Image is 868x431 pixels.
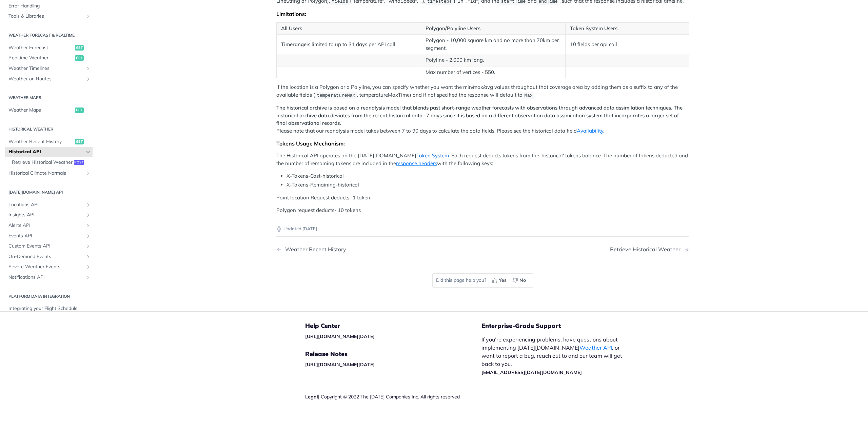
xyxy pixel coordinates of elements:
[8,212,84,218] span: Insights API
[5,105,93,115] a: Weather Mapsget
[481,322,640,330] h5: Enterprise-Grade Support
[5,231,93,241] a: Events APIShow subpages for Events API
[8,138,73,145] span: Weather Recent History
[610,246,689,253] a: Next Page: Retrieve Historical Weather
[276,83,689,99] p: If the location is a Polygon or a Polyline, you can specify whether you want the min/max/avg valu...
[519,277,526,284] span: No
[75,55,84,61] span: get
[510,275,530,286] button: No
[277,35,421,54] td: is limited to up to 31 days per API call.
[85,223,91,228] button: Show subpages for Alerts API
[5,272,93,282] a: Notifications APIShow subpages for Notifications API
[305,322,481,330] h5: Help Center
[577,128,603,134] a: Availability
[481,335,629,376] p: If you’re experiencing problems, have questions about implementing [DATE][DOMAIN_NAME] , or want ...
[421,35,565,54] td: Polygon - 10,000 square km and no more than 70km per segment.
[85,243,91,249] button: Show subpages for Custom Events API
[85,76,91,81] button: Show subpages for Weather on Routes
[276,104,689,135] p: Please note that our reanalysis model takes between 7 to 90 days to calculate the data fields. Pl...
[8,253,84,260] span: On-Demand Events
[565,22,689,35] th: Token System Users
[5,241,93,251] a: Custom Events APIShow subpages for Custom Events API
[8,170,84,177] span: Historical Climate Normals
[5,95,93,101] h2: Weather Maps
[8,13,84,20] span: Tools & Libraries
[75,107,84,113] span: get
[416,152,449,159] a: Token System
[276,246,453,253] a: Previous Page: Weather Recent History
[287,181,689,189] li: X-Tokens-Remaining-historical
[8,263,84,270] span: Severe Weather Events
[481,369,582,375] a: [EMAIL_ADDRESS][DATE][DOMAIN_NAME]
[5,1,93,11] a: Error Handling
[85,14,91,19] button: Show subpages for Tools & Libraries
[5,251,93,261] a: On-Demand EventsShow subpages for On-Demand Events
[5,11,93,21] a: Tools & LibrariesShow subpages for Tools & Libraries
[499,277,507,284] span: Yes
[8,201,84,208] span: Locations API
[276,140,689,147] div: Tokens Usage Mechanism:
[396,160,437,166] a: response headers
[8,305,91,312] span: Integrating your Flight Schedule
[579,344,612,351] a: Weather API
[85,212,91,218] button: Show subpages for Insights API
[85,66,91,71] button: Show subpages for Weather Timelines
[5,168,93,178] a: Historical Climate NormalsShow subpages for Historical Climate Normals
[85,264,91,270] button: Show subpages for Severe Weather Events
[276,11,689,17] div: Limitations:
[75,139,84,144] span: get
[5,53,93,63] a: Realtime Weatherget
[85,254,91,259] button: Show subpages for On-Demand Events
[85,149,91,155] button: Hide subpages for Historical API
[8,65,84,72] span: Weather Timelines
[282,246,346,253] div: Weather Recent History
[5,136,93,146] a: Weather Recent Historyget
[305,393,481,400] div: | Copyright © 2022 The [DATE] Companies Inc. All rights reserved
[5,147,93,157] a: Historical APIHide subpages for Historical API
[305,361,375,368] a: [URL][DOMAIN_NAME][DATE]
[421,22,565,35] th: Polygon/Polyline Users
[5,74,93,84] a: Weather on RoutesShow subpages for Weather on Routes
[12,159,73,165] span: Retrieve Historical Weather
[305,333,375,339] a: [URL][DOMAIN_NAME][DATE]
[490,275,510,286] button: Yes
[525,93,533,98] span: Max
[421,66,565,78] td: Max number of vertices - 550.
[277,22,421,35] th: All Users
[85,275,91,280] button: Show subpages for Notifications API
[5,189,93,195] h2: [DATE][DOMAIN_NAME] API
[5,303,93,314] a: Integrating your Flight Schedule
[8,274,84,281] span: Notifications API
[305,394,318,400] a: Legal
[276,104,683,126] strong: The historical archive is based on a reanalysis model that blends past short-range weather foreca...
[8,75,84,82] span: Weather on Routes
[5,293,93,299] h2: Platform DATA integration
[276,152,689,167] p: The Historical API operates on the [DATE][DOMAIN_NAME] . Each request deducts tokens from the 'hi...
[432,273,533,288] div: Did this page help you?
[281,41,307,47] strong: Timerange
[75,45,84,50] span: get
[276,207,689,214] p: Polygon request deducts- 10 tokens
[421,54,565,66] td: Polyline - 2,000 km long.
[305,350,481,358] h5: Release Notes
[276,239,689,259] nav: Pagination Controls
[5,63,93,74] a: Weather TimelinesShow subpages for Weather Timelines
[5,262,93,272] a: Severe Weather EventsShow subpages for Severe Weather Events
[317,93,355,98] span: temperatureMax
[276,194,689,202] p: Point location Request deducts- 1 token.
[565,35,689,54] td: 10 fields per api call
[8,107,73,114] span: Weather Maps
[8,157,93,167] a: Retrieve Historical Weatherpost
[5,210,93,220] a: Insights APIShow subpages for Insights API
[8,44,73,51] span: Weather Forecast
[8,55,73,61] span: Realtime Weather
[287,172,689,180] li: X-Tokens-Cost-historical
[5,199,93,210] a: Locations APIShow subpages for Locations API
[8,149,84,155] span: Historical API
[85,171,91,176] button: Show subpages for Historical Climate Normals
[8,232,84,239] span: Events API
[5,42,93,53] a: Weather Forecastget
[610,246,684,253] div: Retrieve Historical Weather
[85,202,91,207] button: Show subpages for Locations API
[8,243,84,250] span: Custom Events API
